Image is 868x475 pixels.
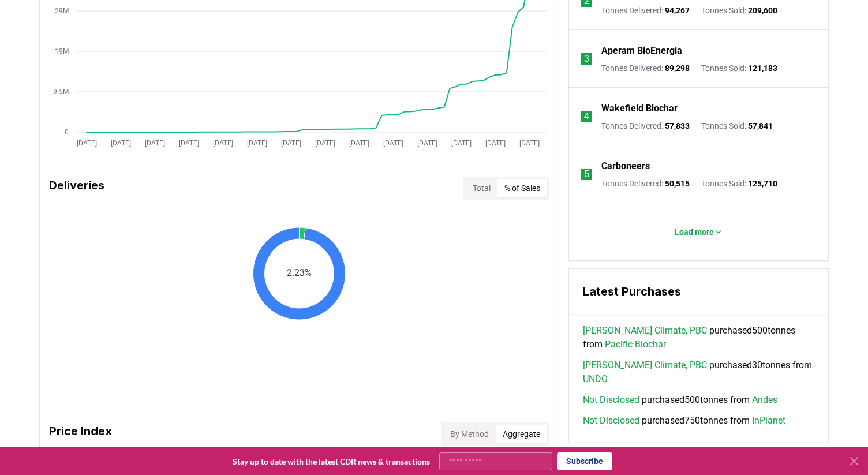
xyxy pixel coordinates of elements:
[583,324,814,351] span: purchased 500 tonnes from
[601,44,682,58] a: Aperam BioEnergia
[49,177,104,200] h3: Deliveries
[496,425,547,443] button: Aggregate
[601,159,650,173] a: Carboneers
[601,102,678,115] a: Wakefield Biochar
[583,324,707,338] a: [PERSON_NAME] Climate, PBC
[179,139,199,147] tspan: [DATE]
[383,139,403,147] tspan: [DATE]
[583,414,639,428] a: Not Disclosed
[247,139,267,147] tspan: [DATE]
[281,139,301,147] tspan: [DATE]
[213,139,233,147] tspan: [DATE]
[519,139,540,147] tspan: [DATE]
[701,178,777,189] p: Tonnes Sold :
[145,139,165,147] tspan: [DATE]
[752,393,777,407] a: Andes
[601,178,690,189] p: Tonnes Delivered :
[53,88,69,96] tspan: 9.5M
[601,62,690,74] p: Tonnes Delivered :
[583,358,707,372] a: [PERSON_NAME] Climate, PBC
[65,128,69,136] tspan: 0
[287,267,312,278] text: 2.23%
[601,5,690,16] p: Tonnes Delivered :
[443,425,496,443] button: By Method
[583,393,777,407] span: purchased 500 tonnes from
[701,62,777,74] p: Tonnes Sold :
[417,139,437,147] tspan: [DATE]
[665,6,690,15] span: 94,267
[584,167,589,181] p: 5
[49,422,112,446] h3: Price Index
[701,120,773,132] p: Tonnes Sold :
[675,226,714,238] p: Load more
[466,179,497,197] button: Total
[583,393,639,407] a: Not Disclosed
[701,5,777,16] p: Tonnes Sold :
[497,179,547,197] button: % of Sales
[55,7,69,15] tspan: 29M
[349,139,369,147] tspan: [DATE]
[665,220,732,244] button: Load more
[77,139,97,147] tspan: [DATE]
[601,120,690,132] p: Tonnes Delivered :
[584,52,589,66] p: 3
[748,63,777,73] span: 121,183
[315,139,335,147] tspan: [DATE]
[583,372,608,386] a: UNDO
[665,63,690,73] span: 89,298
[583,283,814,300] h3: Latest Purchases
[605,338,666,351] a: Pacific Biochar
[583,414,785,428] span: purchased 750 tonnes from
[665,179,690,188] span: 50,515
[583,358,814,386] span: purchased 30 tonnes from
[485,139,506,147] tspan: [DATE]
[584,110,589,124] p: 4
[665,121,690,130] span: 57,833
[111,139,131,147] tspan: [DATE]
[55,47,69,55] tspan: 19M
[748,179,777,188] span: 125,710
[748,121,773,130] span: 57,841
[752,414,785,428] a: InPlanet
[748,6,777,15] span: 209,600
[451,139,472,147] tspan: [DATE]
